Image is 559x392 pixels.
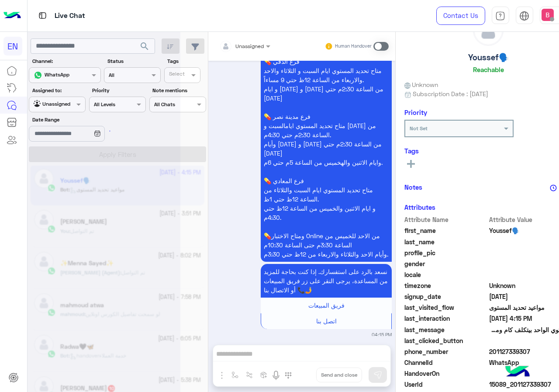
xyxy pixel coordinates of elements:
p: 13/10/2025, 4:15 PM [261,26,392,262]
span: فريق المبيعات [308,302,345,309]
span: Attribute Name [404,215,488,224]
img: hulul-logo.png [502,357,533,388]
span: profile_pic [404,248,488,257]
span: ChannelId [404,358,488,367]
p: Live Chat [55,10,85,22]
img: tab [37,10,48,21]
img: notes [550,184,557,191]
h5: Youssef🗣️ [468,52,509,62]
h6: Priority [404,108,427,116]
img: tab [519,11,529,21]
span: last_interaction [404,314,488,323]
p: 13/10/2025, 4:15 PM [261,264,392,298]
span: gender [404,259,488,268]
span: timezone [404,281,488,290]
span: UserId [404,380,488,389]
span: last_message [404,325,488,334]
span: last_visited_flow [404,303,488,312]
a: Contact Us [436,7,485,25]
div: loading... [96,123,111,139]
h6: Attributes [404,203,435,211]
label: Tags [167,57,205,65]
span: Unknown [404,80,438,89]
h6: Notes [404,183,422,191]
h6: Reachable [473,66,504,73]
span: Unassigned [235,43,264,49]
img: tab [495,11,505,21]
img: userImage [542,9,554,21]
span: first_name [404,226,488,235]
span: signup_date [404,292,488,301]
span: Subscription Date : [DATE] [413,89,488,98]
img: Logo [3,7,21,25]
small: Human Handover [335,43,372,50]
div: EN [3,37,22,56]
span: phone_number [404,347,488,356]
span: HandoverOn [404,369,488,378]
small: 04:15 PM [372,331,392,338]
span: اتصل بنا [316,317,337,325]
a: tab [492,7,509,25]
span: last_clicked_button [404,336,488,345]
span: locale [404,270,488,279]
span: last_name [404,237,488,246]
b: Not Set [410,125,428,132]
div: Select [168,70,185,80]
button: Send and close [316,368,362,382]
